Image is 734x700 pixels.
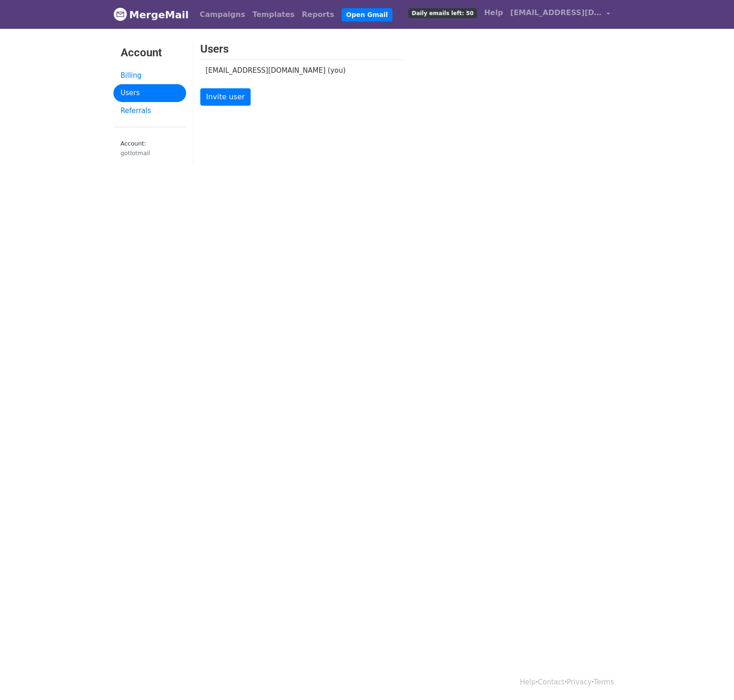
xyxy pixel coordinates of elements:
a: Terms [594,678,614,686]
a: Daily emails left: 50 [405,4,480,22]
span: [EMAIL_ADDRESS][DOMAIN_NAME] [510,7,602,18]
a: Users [113,84,186,102]
div: gotlotmail [121,149,179,157]
a: Reports [298,5,338,24]
a: [EMAIL_ADDRESS][DOMAIN_NAME] [507,4,614,25]
span: Daily emails left: 50 [408,8,477,18]
a: Open Gmail [342,8,392,22]
a: Help [481,4,507,22]
h3: Account [121,46,179,59]
a: Referrals [113,102,186,120]
a: Privacy [567,678,591,686]
h3: Users [200,43,404,56]
a: Invite user [200,88,251,106]
a: Help [520,678,536,686]
small: Account: [121,140,179,157]
img: MergeMail logo [113,7,127,21]
a: Templates [249,5,298,24]
td: [EMAIL_ADDRESS][DOMAIN_NAME] (you) [200,59,390,81]
a: MergeMail [113,5,189,24]
a: Billing [113,67,186,85]
a: Campaigns [196,5,249,24]
a: Contact [538,678,564,686]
